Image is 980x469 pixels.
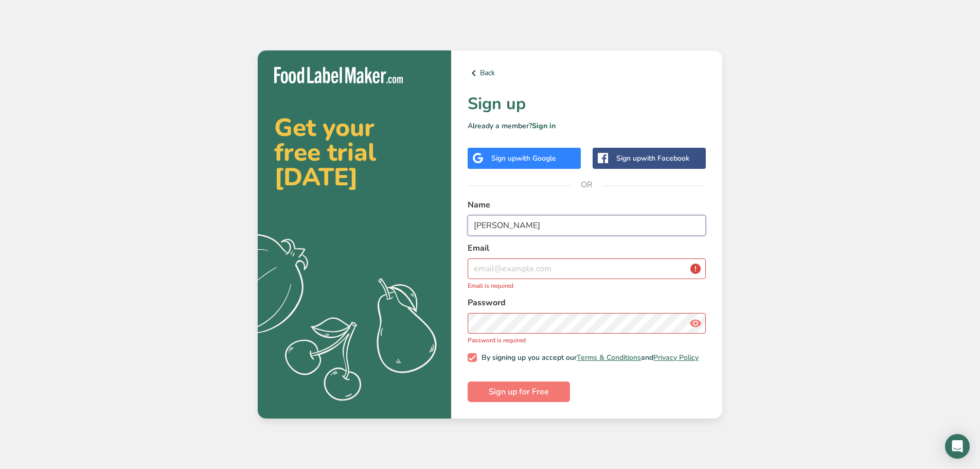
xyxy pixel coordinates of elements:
input: email@example.com [468,258,706,279]
button: Sign up for Free [468,381,570,402]
span: Sign up for Free [489,386,549,398]
img: Food Label Maker [274,67,403,84]
label: Password [468,297,706,309]
a: Privacy Policy [653,353,699,362]
label: Name [468,199,706,211]
span: with Facebook [641,153,689,163]
h2: Get your free trial [DATE] [274,115,435,189]
span: OR [572,169,602,200]
span: By signing up you accept our and [477,353,699,362]
p: Password is required [468,336,706,345]
input: John Doe [468,215,706,236]
div: Sign up [491,153,556,164]
span: with Google [516,153,556,163]
a: Back [468,67,706,79]
div: Open Intercom Messenger [945,434,970,459]
p: Email is required [468,281,706,290]
a: Sign in [532,121,556,131]
div: Sign up [616,153,689,164]
label: Email [468,242,706,254]
p: Already a member? [468,120,706,131]
a: Terms & Conditions [577,353,641,362]
h1: Sign up [468,92,706,116]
